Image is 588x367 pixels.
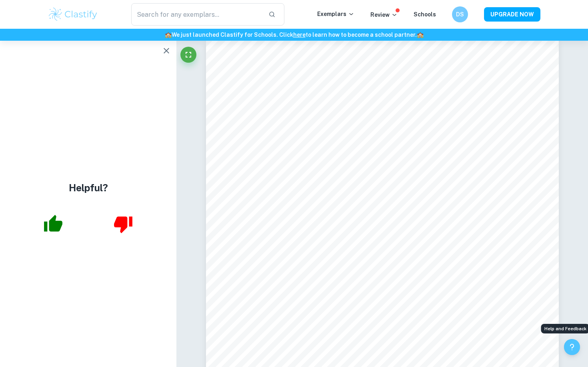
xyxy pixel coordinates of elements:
[69,181,108,195] h4: Helpful?
[293,32,306,38] a: here
[370,10,398,19] p: Review
[131,3,262,26] input: Search for any exemplars...
[180,47,196,63] button: Fullscreen
[317,10,354,18] p: Exemplars
[564,339,580,355] button: Help and Feedback
[48,6,98,22] img: Clastify logo
[414,11,436,18] a: Schools
[452,6,468,22] button: DS
[484,7,540,22] button: UPGRADE NOW
[2,30,586,39] h6: We just launched Clastify for Schools. Click to learn how to become a school partner.
[456,10,465,19] h6: DS
[417,32,424,38] span: 🏫
[165,32,172,38] span: 🏫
